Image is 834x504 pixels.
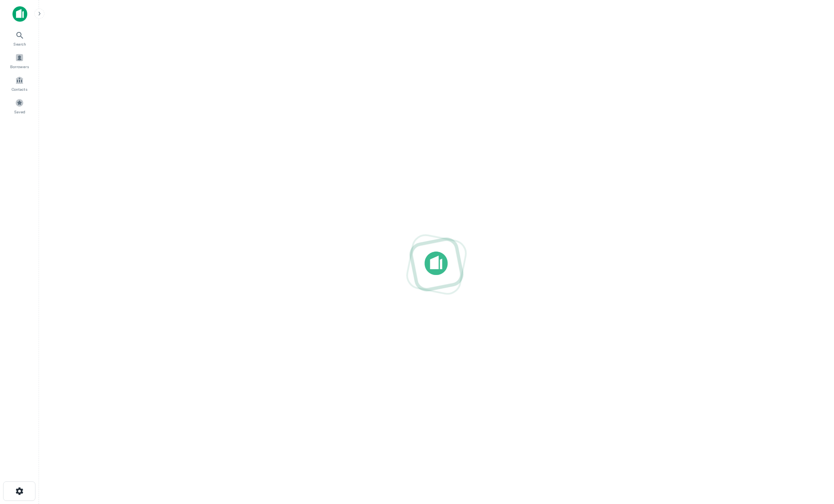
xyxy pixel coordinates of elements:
[2,73,37,94] a: Contacts
[13,41,26,47] span: Search
[12,86,27,92] span: Contacts
[2,28,37,49] a: Search
[2,50,37,71] a: Borrowers
[2,95,37,116] a: Saved
[10,63,29,70] span: Borrowers
[12,6,27,22] img: capitalize-icon.png
[14,109,25,115] span: Saved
